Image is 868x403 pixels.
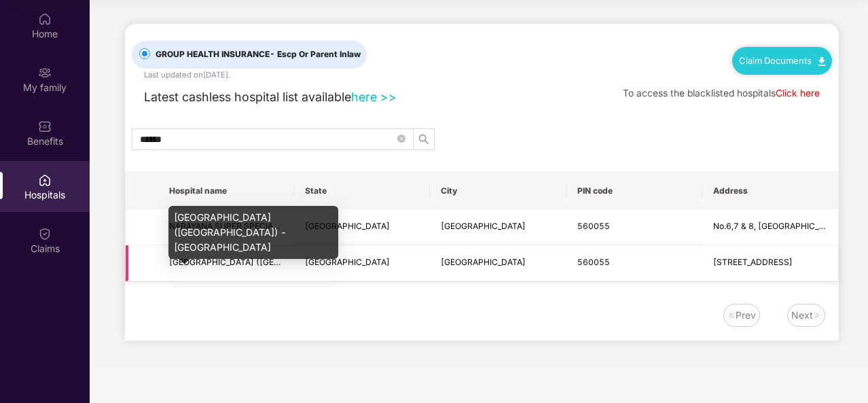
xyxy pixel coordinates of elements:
span: [GEOGRAPHIC_DATA] [305,221,390,231]
a: Click here [776,88,820,99]
span: GROUP HEALTH INSURANCE [150,48,366,61]
div: Last updated on [DATE] . [144,69,230,81]
span: close-circle [397,133,405,145]
span: [GEOGRAPHIC_DATA] [441,257,526,267]
td: NARAYANA SUPER SPECIALITY HOSPITALS-BANGALORE [158,209,294,245]
td: No. 26 - 1, 80 Feet Road, Yeshwanthpur, Malleshwaram West [702,245,838,281]
span: - Escp Or Parent Inlaw [270,49,361,59]
span: Address [713,186,827,196]
a: Claim Documents [739,55,825,66]
button: search [413,128,435,150]
img: svg+xml;base64,PHN2ZyBpZD0iSG9tZSIgeG1sbnM9Imh0dHA6Ly93d3cudzMub3JnLzIwMDAvc3ZnIiB3aWR0aD0iMjAiIG... [38,12,52,26]
span: [GEOGRAPHIC_DATA] [305,257,390,267]
img: svg+xml;base64,PHN2ZyB4bWxucz0iaHR0cDovL3d3dy53My5vcmcvMjAwMC9zdmciIHdpZHRoPSIxNiIgaGVpZ2h0PSIxNi... [727,311,736,319]
td: No.6,7 & 8, 18th cross, 4th main, (Near Margosa Road, BMTC Bus Stand), Malleshwaram [702,209,838,245]
span: 560055 [577,257,610,267]
span: search [414,134,434,145]
img: svg+xml;base64,PHN2ZyB3aWR0aD0iMjAiIGhlaWdodD0iMjAiIHZpZXdCb3g9IjAgMCAyMCAyMCIgZmlsbD0ibm9uZSIgeG... [38,66,52,80]
a: here >> [351,90,397,104]
td: MANIPAL HOSPITAL (YESHWANTHPUR) - BANGALORE [158,245,294,281]
span: close-circle [397,135,405,143]
th: State [294,173,430,209]
img: svg+xml;base64,PHN2ZyBpZD0iQmVuZWZpdHMiIHhtbG5zPSJodHRwOi8vd3d3LnczLm9yZy8yMDAwL3N2ZyIgd2lkdGg9Ij... [38,120,52,133]
td: KARNATAKA [294,209,430,245]
td: BANGALORE [430,209,566,245]
td: BANGALORE [430,245,566,281]
span: Hospital name [169,186,283,196]
span: [STREET_ADDRESS] [713,257,793,267]
th: Hospital name [158,173,294,209]
th: Address [702,173,838,209]
td: KARNATAKA [294,245,430,281]
th: PIN code [566,173,702,209]
img: svg+xml;base64,PHN2ZyBpZD0iQ2xhaW0iIHhtbG5zPSJodHRwOi8vd3d3LnczLm9yZy8yMDAwL3N2ZyIgd2lkdGg9IjIwIi... [38,227,52,241]
span: Latest cashless hospital list available [144,90,351,104]
img: svg+xml;base64,PHN2ZyB4bWxucz0iaHR0cDovL3d3dy53My5vcmcvMjAwMC9zdmciIHdpZHRoPSIxNiIgaGVpZ2h0PSIxNi... [813,311,821,319]
span: 560055 [577,221,610,231]
div: Next [791,308,813,323]
th: City [430,173,566,209]
img: svg+xml;base64,PHN2ZyBpZD0iSG9zcGl0YWxzIiB4bWxucz0iaHR0cDovL3d3dy53My5vcmcvMjAwMC9zdmciIHdpZHRoPS... [38,173,52,187]
div: Prev [736,308,756,323]
span: To access the blacklisted hospitals [623,88,776,99]
span: [GEOGRAPHIC_DATA] [441,221,526,231]
div: [GEOGRAPHIC_DATA] ([GEOGRAPHIC_DATA]) - [GEOGRAPHIC_DATA] [168,206,338,259]
img: svg+xml;base64,PHN2ZyB4bWxucz0iaHR0cDovL3d3dy53My5vcmcvMjAwMC9zdmciIHdpZHRoPSIxMC40IiBoZWlnaHQ9Ij... [818,57,825,66]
